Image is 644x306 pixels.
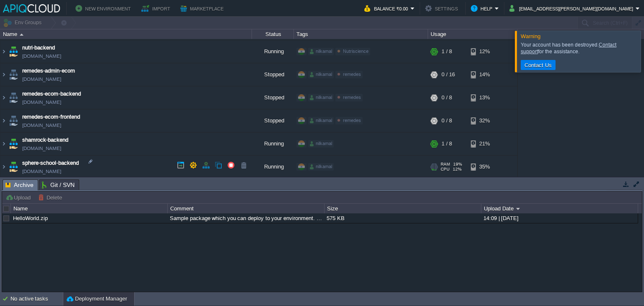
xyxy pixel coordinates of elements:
[141,3,173,13] button: Import
[471,63,498,86] div: 14%
[252,40,294,63] div: Running
[453,162,462,167] span: 19%
[8,86,19,109] img: AMDAwAAAACH5BAEAAAAALAAAAAABAAEAAAICRAEAOw==
[67,295,127,303] button: Deployment Manager
[22,144,61,153] a: [DOMAIN_NAME]
[441,162,450,167] span: RAM
[471,132,498,155] div: 21%
[521,41,639,55] div: Your account has been destroyed. for the assistance.
[22,159,79,167] a: sphere-school-backend
[1,29,252,39] div: Name
[8,109,19,132] img: AMDAwAAAACH5BAEAAAAALAAAAAABAAEAAAICRAEAOw==
[22,136,68,144] a: shamrock-backend
[308,117,334,124] div: nilkamal
[308,48,334,55] div: nilkamal
[0,156,7,178] img: AMDAwAAAACH5BAEAAAAALAAAAAABAAEAAAICRAEAOw==
[252,132,294,155] div: Running
[364,3,410,13] button: Balance ₹0.00
[22,67,75,75] a: remedes-admin-ecom
[343,72,361,77] span: remedes
[252,63,294,86] div: Stopped
[308,71,334,78] div: nilkamal
[308,163,334,171] div: nilkamal
[509,3,636,13] button: [EMAIL_ADDRESS][PERSON_NAME][DOMAIN_NAME]
[471,40,498,63] div: 12%
[471,3,495,13] button: Help
[482,204,638,213] div: Upload Date
[5,194,33,201] button: Upload
[252,29,293,39] div: Status
[294,29,428,39] div: Tags
[22,113,80,121] a: remedes-ecom-frontend
[8,40,19,63] img: AMDAwAAAACH5BAEAAAAALAAAAAABAAEAAAICRAEAOw==
[22,52,61,60] a: [DOMAIN_NAME]
[22,121,61,130] a: [DOMAIN_NAME]
[441,40,452,63] div: 1 / 8
[42,180,75,190] span: Git / SVN
[38,194,65,201] button: Delete
[308,140,334,148] div: nilkamal
[471,109,498,132] div: 32%
[0,109,7,132] img: AMDAwAAAACH5BAEAAAAALAAAAAABAAEAAAICRAEAOw==
[441,109,452,132] div: 0 / 8
[0,63,7,86] img: AMDAwAAAACH5BAEAAAAALAAAAAABAAEAAAICRAEAOw==
[10,292,63,306] div: No active tasks
[453,167,462,172] span: 12%
[8,156,19,178] img: AMDAwAAAACH5BAEAAAAALAAAAAABAAEAAAICRAEAOw==
[22,98,61,106] a: [DOMAIN_NAME]
[8,63,19,86] img: AMDAwAAAACH5BAEAAAAALAAAAAABAAEAAAICRAEAOw==
[481,213,637,223] div: 14:09 | [DATE]
[22,75,61,83] a: [DOMAIN_NAME]
[252,86,294,109] div: Stopped
[425,3,460,13] button: Settings
[0,40,7,63] img: AMDAwAAAACH5BAEAAAAALAAAAAABAAEAAAICRAEAOw==
[5,180,34,190] span: Archive
[441,86,452,109] div: 0 / 8
[441,132,452,155] div: 1 / 8
[308,94,334,101] div: nilkamal
[20,34,23,36] img: AMDAwAAAACH5BAEAAAAALAAAAAABAAEAAAICRAEAOw==
[521,33,540,39] span: Warning
[8,132,19,155] img: AMDAwAAAACH5BAEAAAAALAAAAAABAAEAAAICRAEAOw==
[441,167,449,172] span: CPU
[522,61,554,69] button: Contact Us
[22,90,81,98] a: remedes-ecom-backend
[22,167,61,176] a: [DOMAIN_NAME]
[325,204,481,213] div: Size
[252,156,294,178] div: Running
[343,118,361,123] span: remedes
[13,215,48,221] a: HelloWorld.zip
[252,109,294,132] div: Stopped
[325,213,480,223] div: 575 KB
[168,213,324,223] div: Sample package which you can deploy to your environment. Feel free to delete and upload a package...
[343,49,369,54] span: Nutriscience
[168,204,324,213] div: Comment
[428,29,517,39] div: Usage
[0,86,7,109] img: AMDAwAAAACH5BAEAAAAALAAAAAABAAEAAAICRAEAOw==
[471,86,498,109] div: 13%
[22,44,55,52] a: nutri-backend
[3,4,60,13] img: APIQCloud
[75,3,133,13] button: New Environment
[343,95,361,100] span: remedes
[0,132,7,155] img: AMDAwAAAACH5BAEAAAAALAAAAAABAAEAAAICRAEAOw==
[441,63,455,86] div: 0 / 16
[180,3,226,13] button: Marketplace
[471,156,498,178] div: 35%
[11,204,167,213] div: Name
